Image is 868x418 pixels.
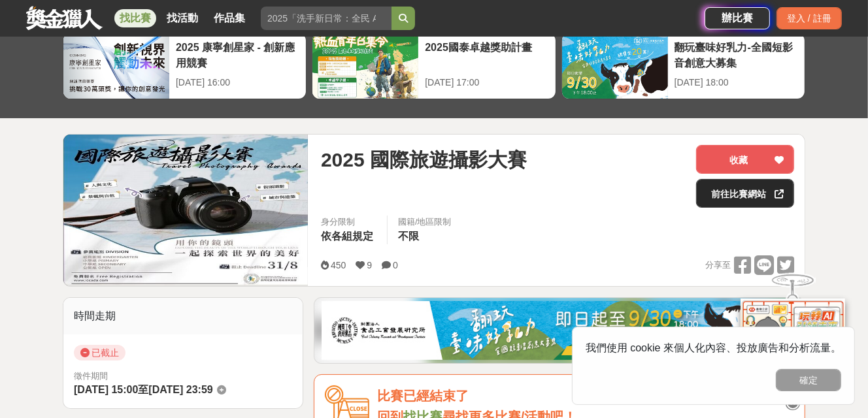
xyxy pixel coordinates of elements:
[74,371,108,381] span: 徵件期間
[63,33,307,99] a: 2025 康寧創星家 - 創新應用競賽[DATE] 16:00
[161,9,203,27] a: 找活動
[377,385,794,407] div: 比賽已經結束了
[261,7,392,30] input: 2025「洗手新日常：全民 ALL IN」洗手歌全台徵選
[398,216,452,229] div: 國籍/地區限制
[776,7,842,29] div: 登入 / 註冊
[176,40,299,69] div: 2025 康寧創星家 - 創新應用競賽
[63,298,303,334] div: 時間走期
[74,345,125,361] span: 已截止
[398,231,419,242] span: 不限
[148,384,212,395] span: [DATE] 23:59
[322,301,797,360] img: 1c81a89c-c1b3-4fd6-9c6e-7d29d79abef5.jpg
[312,33,556,99] a: 2025國泰卓越獎助計畫[DATE] 17:00
[138,384,148,395] span: 至
[425,40,548,69] div: 2025國泰卓越獎助計畫
[393,260,398,270] span: 0
[675,76,798,89] div: [DATE] 18:00
[705,7,770,29] a: 辦比賽
[675,40,798,69] div: 翻玩臺味好乳力-全國短影音創意大募集
[176,76,299,89] div: [DATE] 16:00
[586,342,841,353] span: 我們使用 cookie 來個人化內容、投放廣告和分析流量。
[367,260,372,270] span: 9
[331,260,346,270] span: 450
[63,135,308,285] img: Cover Image
[321,231,373,242] span: 依各組規定
[425,76,548,89] div: [DATE] 17:00
[209,9,250,27] a: 作品集
[696,145,794,174] button: 收藏
[321,145,527,174] span: 2025 國際旅遊攝影大賽
[114,9,156,27] a: 找比賽
[696,179,794,208] a: 前往比賽網站
[705,255,731,275] span: 分享至
[776,369,841,391] button: 確定
[321,216,376,229] div: 身分限制
[74,384,138,395] span: [DATE] 15:00
[561,33,805,99] a: 翻玩臺味好乳力-全國短影音創意大募集[DATE] 18:00
[741,297,845,383] img: d2146d9a-e6f6-4337-9592-8cefde37ba6b.png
